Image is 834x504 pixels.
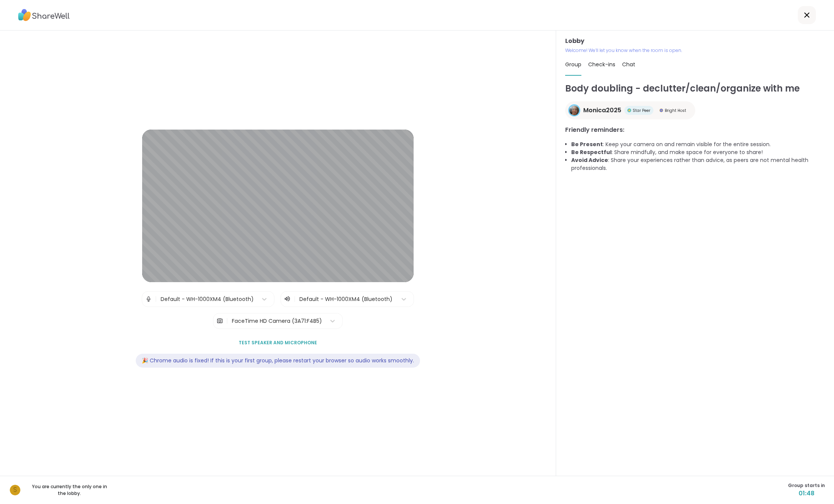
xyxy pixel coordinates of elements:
[161,295,254,303] div: Default - WH-1000XM4 (Bluetooth)
[565,37,825,46] h3: Lobby
[588,61,615,68] span: Check-ins
[571,148,612,156] b: Be Respectful
[659,108,663,112] img: Bright Host
[155,292,157,307] span: |
[294,295,296,304] span: |
[216,313,223,328] img: Camera
[13,485,17,495] span: s
[583,106,621,115] span: Monica2025
[226,313,228,328] span: |
[239,339,317,346] span: Test speaker and microphone
[232,317,322,325] div: FaceTime HD Camera (3A71:F4B5)
[145,292,152,307] img: Microphone
[565,47,825,54] p: Welcome! We’ll let you know when the room is open.
[565,61,581,68] span: Group
[633,108,650,113] span: Star Peer
[788,489,825,498] span: 01:48
[569,105,579,115] img: Monica2025
[571,141,825,148] li: : Keep your camera on and remain visible for the entire session.
[565,125,825,134] h3: Friendly reminders:
[622,61,635,68] span: Chat
[665,108,686,113] span: Bright Host
[571,141,603,148] b: Be Present
[236,335,320,351] button: Test speaker and microphone
[565,82,825,95] h1: Body doubling - declutter/clean/organize with me
[571,156,608,164] b: Avoid Advice
[627,108,631,112] img: Star Peer
[565,101,695,119] a: Monica2025Monica2025Star PeerStar PeerBright HostBright Host
[18,6,70,24] img: ShareWell Logo
[571,148,825,156] li: : Share mindfully, and make space for everyone to share!
[788,482,825,489] span: Group starts in
[27,483,112,497] p: You are currently the only one in the lobby.
[136,354,420,368] div: 🎉 Chrome audio is fixed! If this is your first group, please restart your browser so audio works ...
[571,156,825,172] li: : Share your experiences rather than advice, as peers are not mental health professionals.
